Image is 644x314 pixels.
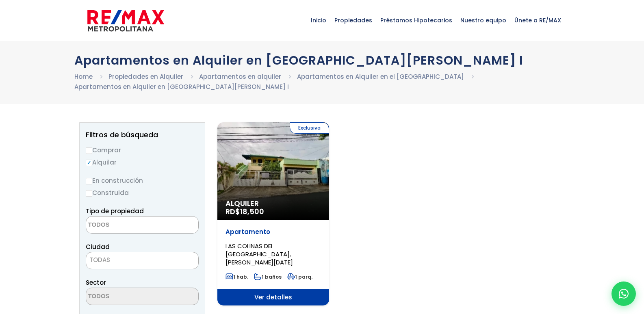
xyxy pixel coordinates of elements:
[86,217,165,234] textarea: Search
[89,256,110,264] span: TODAS
[290,122,329,134] span: Exclusiva
[510,8,565,32] span: Únete a RE/MAX
[254,273,282,280] span: 1 baños
[86,157,199,167] label: Alquilar
[74,82,289,92] li: Apartamentos en Alquiler en [GEOGRAPHIC_DATA][PERSON_NAME] I
[86,178,92,184] input: En construcción
[86,160,92,166] input: Alquilar
[217,289,329,305] span: Ver detalles
[86,188,199,198] label: Construida
[86,252,199,269] span: TODAS
[217,122,329,305] a: Exclusiva Alquiler RD$18,500 Apartamento LAS COLINAS DEL [GEOGRAPHIC_DATA], [PERSON_NAME][DATE] 1...
[87,9,164,33] img: remax-metropolitana-logo
[199,72,281,81] a: Apartamentos en alquiler
[86,288,165,305] textarea: Search
[287,273,312,280] span: 1 parq.
[86,243,110,251] span: Ciudad
[74,53,570,67] h1: Apartamentos en Alquiler en [GEOGRAPHIC_DATA][PERSON_NAME] I
[86,254,198,266] span: TODAS
[108,72,183,81] a: Propiedades en Alquiler
[74,72,93,81] a: Home
[86,207,144,215] span: Tipo de propiedad
[86,175,199,186] label: En construcción
[456,8,510,32] span: Nuestro equipo
[226,228,321,236] p: Apartamento
[330,8,376,32] span: Propiedades
[376,8,456,32] span: Préstamos Hipotecarios
[86,147,92,154] input: Comprar
[226,273,248,280] span: 1 hab.
[86,190,92,197] input: Construida
[86,278,106,287] span: Sector
[226,199,321,208] span: Alquiler
[86,145,199,155] label: Comprar
[307,8,330,32] span: Inicio
[226,206,264,217] span: RD$
[240,206,264,217] span: 18,500
[226,242,293,266] span: LAS COLINAS DEL [GEOGRAPHIC_DATA], [PERSON_NAME][DATE]
[86,131,199,139] h2: Filtros de búsqueda
[297,72,464,81] a: Apartamentos en Alquiler en el [GEOGRAPHIC_DATA]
